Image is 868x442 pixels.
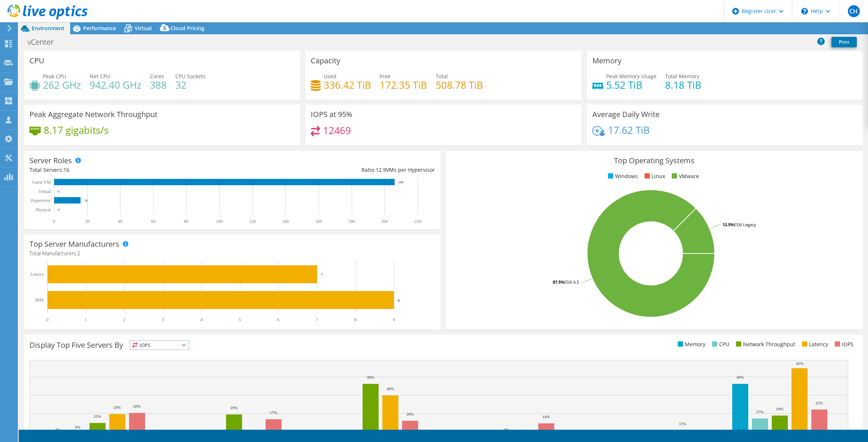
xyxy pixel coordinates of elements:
[323,126,351,135] h4: 12469
[200,317,203,322] text: 4
[606,73,657,80] span: Peak Memory Usage
[348,219,355,224] text: 180
[216,219,223,224] text: 100
[380,81,427,89] h4: 172.35 TiB
[592,57,621,65] h3: Memory
[38,189,51,194] text: Virtual
[43,73,66,80] span: Peak CPU
[35,207,51,212] text: Physical
[232,166,435,174] div: Ratio: VMs per Hypervisor
[710,340,729,348] li: CPU
[311,110,352,119] h3: IOPS at 95%
[184,219,188,224] text: 80
[84,199,88,202] text: 16
[58,208,60,212] text: 0
[239,317,241,322] text: 5
[324,81,371,89] h4: 336.42 TiB
[113,405,121,410] text: 19%
[643,172,665,180] li: Linux
[249,219,256,224] text: 120
[43,81,81,89] h4: 262 GHz
[564,279,579,285] tspan: ESXi 6.5
[175,81,206,89] h4: 32
[676,340,705,348] li: Memory
[324,73,336,80] span: Used
[230,405,238,410] text: 19%
[85,317,87,322] text: 1
[756,410,764,414] text: 17%
[63,166,69,173] span: 16
[90,73,110,80] span: Net CPU
[30,272,44,277] text: Lenovo
[354,317,357,322] text: 8
[282,219,289,224] text: 140
[670,172,699,180] li: VMware
[723,222,734,227] tspan: 12.5%
[398,180,404,184] text: 206
[553,279,564,285] tspan: 87.5%
[451,157,857,165] h3: Top Operating Systems
[150,73,164,80] span: Cores
[398,298,400,303] text: 9
[75,425,81,429] text: 9%
[55,427,61,432] text: 7%
[608,126,650,134] h4: 17.62 TiB
[277,317,279,322] text: 6
[123,317,125,322] text: 2
[833,340,853,348] li: IOPS
[133,404,141,408] text: 20%
[380,73,391,80] span: Free
[83,25,116,32] span: Performance
[414,219,421,224] text: 220
[436,73,448,80] span: Total
[44,126,109,134] h4: 8.17 gigabits/s
[29,57,44,65] h3: CPU
[504,427,510,432] text: 7%
[192,429,197,434] text: 6%
[85,219,90,224] text: 20
[436,81,483,89] h4: 508.78 TiB
[29,249,435,258] h4: Total Manufacturers:
[170,25,204,32] span: Cloud Pricing
[734,340,795,348] li: Network Throughput
[367,375,374,379] text: 36%
[311,57,340,65] h3: Capacity
[29,166,232,174] div: Total Servers:
[406,412,414,416] text: 16%
[150,81,167,89] h4: 388
[386,386,394,391] text: 30%
[29,157,72,165] h3: Server Roles
[815,401,823,405] text: 22%
[736,375,744,379] text: 36%
[606,81,657,89] h4: 5.52 TiB
[175,73,206,80] span: CPU Sockets
[542,414,550,419] text: 14%
[58,190,60,193] text: 0
[601,429,607,433] text: 7%
[130,341,189,350] span: IOPS
[94,414,101,419] text: 15%
[32,180,51,185] text: Guest VM
[315,219,322,224] text: 160
[848,5,860,17] span: CH
[118,219,122,224] text: 40
[776,407,783,411] text: 19%
[796,361,803,366] text: 45%
[90,81,141,89] h4: 942.40 GHz
[831,37,857,47] a: Print
[29,110,157,119] h3: Peak Aggregate Network Throughput
[270,410,277,415] text: 17%
[135,25,152,32] span: Virtual
[151,219,156,224] text: 60
[46,317,48,322] text: 0
[665,73,699,80] span: Total Memory
[592,110,659,119] h3: Average Daily Write
[800,340,828,348] li: Latency
[381,219,388,224] text: 200
[376,166,386,173] span: 12.9
[679,422,686,426] text: 11%
[606,172,638,180] li: Windows
[734,222,756,227] tspan: ESXi Legacy
[801,8,808,15] svg: \n
[665,81,701,89] h4: 8.18 TiB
